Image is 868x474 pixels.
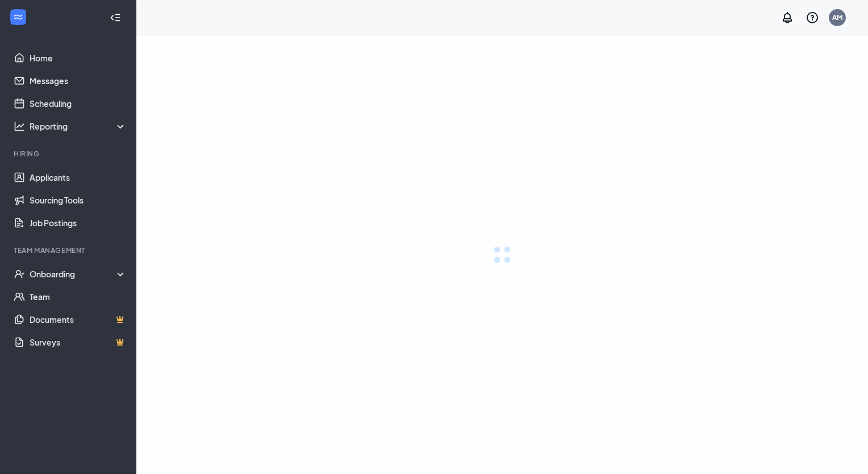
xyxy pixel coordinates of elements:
a: Applicants [30,166,127,189]
svg: QuestionInfo [806,11,819,24]
svg: WorkstreamLogo [12,11,24,23]
a: DocumentsCrown [30,308,127,331]
svg: Collapse [110,12,121,23]
div: Hiring [14,149,124,159]
a: SurveysCrown [30,331,127,354]
a: Scheduling [30,92,127,115]
a: Sourcing Tools [30,189,127,211]
a: Home [30,47,127,69]
svg: UserCheck [14,268,25,280]
div: Team Management [14,246,124,255]
div: AM [832,13,842,22]
svg: Notifications [781,11,794,24]
svg: Analysis [14,120,25,132]
a: Messages [30,69,127,92]
div: Onboarding [30,268,127,280]
a: Job Postings [30,211,127,234]
div: Reporting [30,120,127,132]
a: Team [30,285,127,308]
